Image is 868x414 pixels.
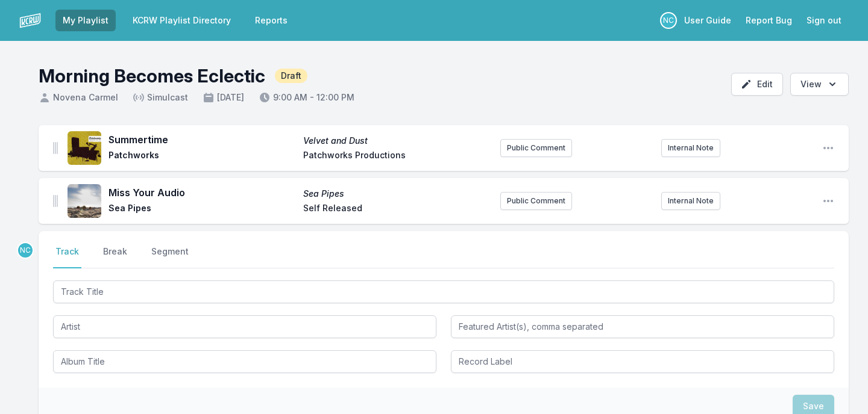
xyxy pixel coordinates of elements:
input: Record Label [451,350,834,373]
a: Report Bug [738,10,799,31]
button: Public Comment [500,139,572,157]
a: Reports [248,10,295,31]
a: User Guide [677,10,738,31]
span: Sea Pipes [108,202,296,217]
span: Sea Pipes [303,188,491,200]
input: Artist [53,315,436,338]
img: Drag Handle [53,142,58,154]
span: Simulcast [133,91,188,103]
p: Novena Carmel [17,242,34,259]
a: KCRW Playlist Directory [125,10,238,31]
span: 9:00 AM - 12:00 PM [259,91,354,103]
button: Public Comment [500,192,572,210]
span: Novena Carmel [39,91,118,103]
input: Album Title [53,350,436,373]
span: Summertime [108,132,296,147]
button: Internal Note [661,139,720,157]
button: Open options [790,73,849,96]
button: Track [53,246,81,268]
span: Velvet and Dust [303,135,491,147]
button: Open playlist item options [822,195,834,207]
p: Novena Carmel [660,12,677,29]
button: Segment [149,246,191,268]
h1: Morning Becomes Eclectic [39,65,265,87]
button: Break [101,246,130,268]
input: Featured Artist(s), comma separated [451,315,834,338]
span: Patchworks [108,149,296,164]
img: Drag Handle [53,195,58,207]
img: Velvet and Dust [68,131,101,165]
a: My Playlist [55,10,116,31]
img: logo-white-87cec1fa9cbef997252546196dc51331.png [19,10,41,31]
input: Track Title [53,280,834,303]
img: Sea Pipes [68,184,101,218]
span: [DATE] [203,91,244,103]
button: Open playlist item options [822,142,834,154]
button: Edit [731,73,783,96]
span: Miss Your Audio [108,185,296,200]
button: Internal Note [661,192,720,210]
span: Patchworks Productions [303,149,491,164]
span: Self Released [303,202,491,217]
span: Draft [275,69,307,83]
button: Sign out [799,10,849,31]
